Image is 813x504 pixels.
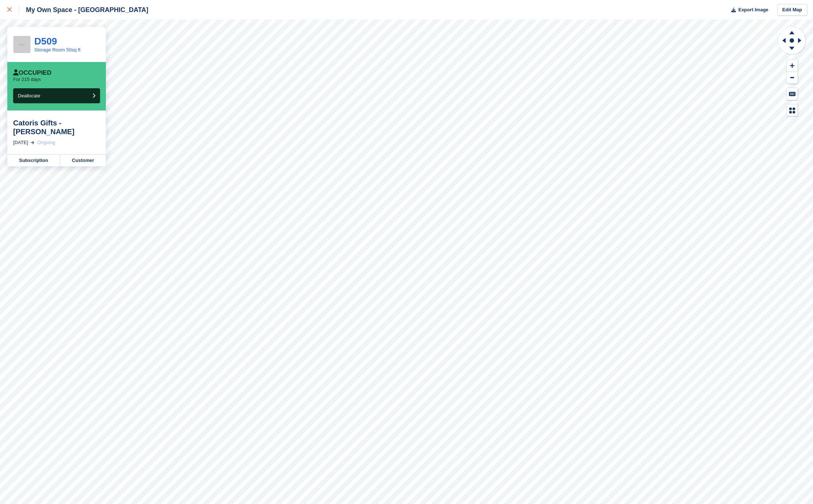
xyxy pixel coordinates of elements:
div: My Own Space - [GEOGRAPHIC_DATA] [19,5,148,14]
div: Catoris Gifts - [PERSON_NAME] [13,119,100,136]
img: 256x256-placeholder-a091544baa16b46aadf0b611073c37e8ed6a367829ab441c3b0103e7cf8a5b1b.png [14,36,30,53]
span: Deallocate [18,93,40,98]
img: arrow-right-light-icn-cde0832a797a2874e46488d9cf13f60e5c3a73dbe684e267c42b8395dfbc2abf.svg [31,141,34,144]
div: Occupied [13,69,51,77]
button: Export Image [727,4,768,16]
button: Zoom Out [787,72,798,84]
a: D509 [34,36,57,47]
a: Edit Map [777,4,807,16]
button: Deallocate [13,88,100,103]
button: Map Legend [787,104,798,116]
p: For 215 days [13,77,41,82]
span: Export Image [738,6,768,13]
div: [DATE] [13,139,28,146]
button: Keyboard Shortcuts [787,88,798,100]
a: Subscription [7,155,60,166]
div: Ongoing [37,139,55,146]
a: Storage Room 50sq ft [34,47,80,53]
a: Customer [60,155,106,166]
button: Zoom In [787,60,798,72]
